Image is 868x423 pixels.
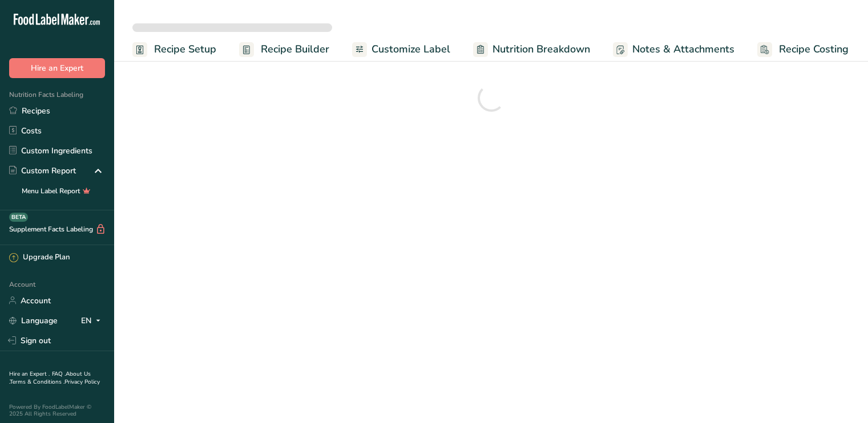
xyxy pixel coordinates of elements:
a: Notes & Attachments [613,36,734,62]
span: Recipe Setup [154,42,216,57]
span: Recipe Costing [779,42,849,57]
a: Nutrition Breakdown [473,36,590,62]
a: Customize Label [352,36,450,62]
div: Custom Report [9,165,76,177]
a: Language [9,311,58,331]
a: Hire an Expert . [9,370,50,378]
span: Notes & Attachments [632,42,734,57]
a: FAQ . [52,370,66,378]
div: Powered By FoodLabelMaker © 2025 All Rights Reserved [9,404,105,417]
a: Recipe Setup [132,36,216,62]
span: Nutrition Breakdown [492,42,590,57]
a: About Us . [9,370,91,386]
div: BETA [9,213,28,222]
button: Hire an Expert [9,58,105,78]
div: EN [81,314,105,327]
a: Privacy Policy [64,378,100,386]
a: Recipe Builder [239,36,329,62]
span: Customize Label [372,42,450,57]
a: Terms & Conditions . [10,378,64,386]
a: Recipe Costing [757,36,849,62]
div: Upgrade Plan [9,252,70,263]
span: Recipe Builder [261,42,329,57]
